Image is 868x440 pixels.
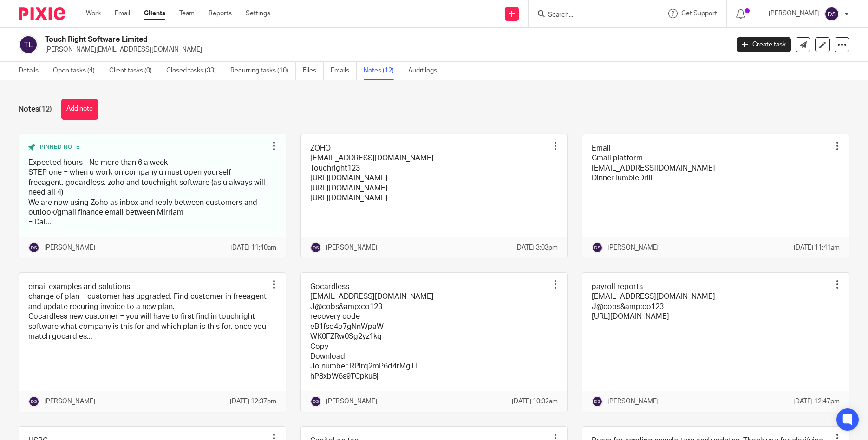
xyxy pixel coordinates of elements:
[28,242,39,253] img: svg%3E
[769,9,820,18] p: [PERSON_NAME]
[19,62,46,80] a: Details
[86,9,101,18] a: Work
[44,243,95,252] p: [PERSON_NAME]
[607,397,659,406] p: [PERSON_NAME]
[607,243,659,252] p: [PERSON_NAME]
[144,9,165,18] a: Clients
[209,9,232,18] a: Reports
[39,105,52,113] span: (12)
[794,243,840,252] p: [DATE] 11:41am
[166,62,223,80] a: Closed tasks (33)
[408,62,444,80] a: Audit logs
[230,397,276,406] p: [DATE] 12:37pm
[61,99,98,120] button: Add note
[246,9,270,18] a: Settings
[310,396,321,407] img: svg%3E
[512,397,558,406] p: [DATE] 10:02am
[53,62,102,80] a: Open tasks (4)
[109,62,159,80] a: Client tasks (0)
[28,144,267,151] div: Pinned note
[19,105,52,114] h1: Notes
[515,243,558,252] p: [DATE] 3:03pm
[230,62,296,80] a: Recurring tasks (10)
[303,62,324,80] a: Files
[230,243,276,252] p: [DATE] 11:40am
[179,9,195,18] a: Team
[681,10,717,17] span: Get Support
[115,9,130,18] a: Email
[45,45,723,54] p: [PERSON_NAME][EMAIL_ADDRESS][DOMAIN_NAME]
[592,396,603,407] img: svg%3E
[824,7,839,21] img: svg%3E
[793,397,840,406] p: [DATE] 12:47pm
[310,242,321,253] img: svg%3E
[592,242,603,253] img: svg%3E
[737,37,791,52] a: Create task
[19,7,65,20] img: Pixie
[326,397,377,406] p: [PERSON_NAME]
[28,396,39,407] img: svg%3E
[331,62,357,80] a: Emails
[326,243,377,252] p: [PERSON_NAME]
[364,62,401,80] a: Notes (12)
[547,11,631,20] input: Search
[45,35,587,45] h2: Touch Right Software Limited
[44,397,95,406] p: [PERSON_NAME]
[19,35,38,54] img: svg%3E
